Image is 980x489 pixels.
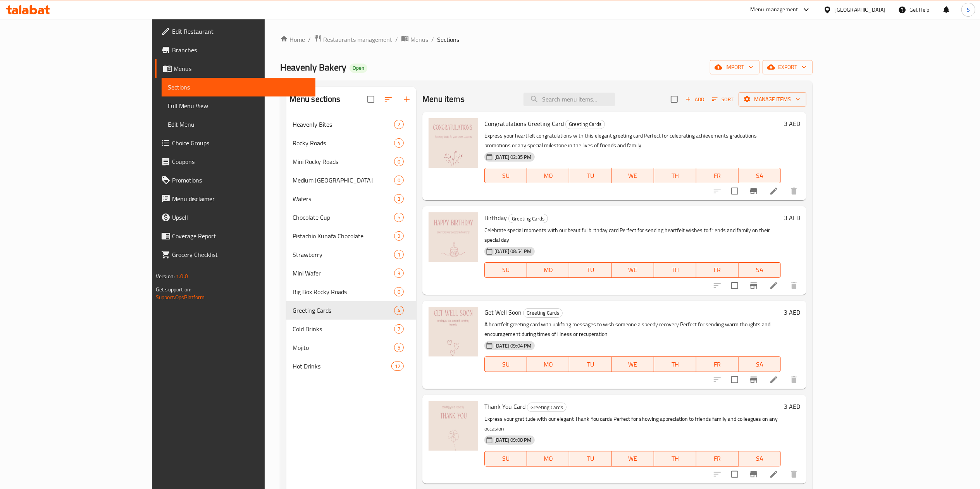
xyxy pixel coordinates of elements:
[565,120,605,129] div: Greeting Cards
[286,227,417,245] div: Pistachio Kunafa Chocolate2
[682,93,707,105] span: Add item
[172,27,309,36] span: Edit Restaurant
[286,301,417,320] div: Greeting Cards4
[394,157,404,166] div: items
[394,194,404,203] div: items
[739,356,781,372] button: SA
[156,284,191,294] span: Get support on:
[784,401,800,412] h6: 3 AED
[654,168,696,183] button: TH
[569,451,611,467] button: TU
[293,194,394,203] div: Wafers
[323,35,392,44] span: Restaurants management
[293,287,394,296] div: Big Box Rocky Roads
[293,231,394,241] span: Pistachio Kunafa Chocolate
[769,281,778,290] a: Edit menu item
[429,401,478,451] img: Thank You Card
[488,170,524,181] span: SU
[293,362,391,371] span: Hot Drinks
[484,168,527,183] button: SU
[488,264,524,275] span: SU
[394,344,403,351] span: 5
[293,213,394,222] div: Chocolate Cup
[168,101,309,110] span: Full Menu View
[484,226,781,245] p: Celebrate special moments with our beautiful birthday card Perfect for sending heartfelt wishes t...
[286,208,417,227] div: Chocolate Cup5
[155,134,315,152] a: Choice Groups
[785,370,803,389] button: delete
[401,34,428,45] a: Menus
[484,356,527,372] button: SU
[394,176,404,185] div: items
[286,134,417,152] div: Rocky Roads4
[696,262,739,278] button: FR
[156,271,175,281] span: Version:
[716,62,753,72] span: import
[727,183,743,199] span: Select to update
[293,306,394,315] span: Greeting Cards
[727,277,743,294] span: Select to update
[293,343,394,352] span: Mojito
[745,95,800,104] span: Manage items
[739,262,781,278] button: SA
[785,465,803,484] button: delete
[572,453,608,464] span: TU
[707,93,739,105] span: Sort items
[769,62,806,72] span: export
[155,59,315,78] a: Menus
[484,320,781,339] p: A heartfelt greeting card with uplifting messages to wish someone a speedy recovery Perfect for s...
[488,453,524,464] span: SU
[394,288,403,296] span: 0
[172,231,309,241] span: Coverage Report
[484,212,507,224] span: Birthday
[744,370,763,389] button: Branch-specific-item
[155,41,315,59] a: Branches
[488,359,524,370] span: SU
[293,324,394,334] div: Cold Drinks
[394,231,404,241] div: items
[172,157,309,166] span: Coupons
[293,176,394,185] div: Medium Rocky Road
[572,359,608,370] span: TU
[168,120,309,129] span: Edit Menu
[168,83,309,92] span: Sections
[484,401,525,412] span: Thank You Card
[394,177,403,184] span: 0
[530,453,566,464] span: MO
[286,264,417,282] div: Mini Wafer3
[162,115,315,134] a: Edit Menu
[293,176,394,185] span: Medium [GEOGRAPHIC_DATA]
[654,451,696,467] button: TH
[615,264,651,275] span: WE
[394,158,403,165] span: 0
[286,152,417,171] div: Mini Rocky Roads0
[379,90,398,108] span: Sort sections
[293,157,394,166] span: Mini Rocky Roads
[286,357,417,375] div: Hot Drinks12
[835,5,886,14] div: [GEOGRAPHIC_DATA]
[293,138,394,148] div: Rocky Roads
[162,78,315,96] a: Sections
[410,35,428,44] span: Menus
[710,60,760,74] button: import
[509,214,548,223] span: Greeting Cards
[394,269,404,278] div: items
[484,414,781,434] p: Express your gratitude with our elegant Thank You cards Perfect for showing appreciation to frien...
[751,5,798,14] div: Menu-management
[155,245,315,264] a: Grocery Checklist
[293,250,394,259] span: Strawberry
[742,170,778,181] span: SA
[572,264,608,275] span: TU
[524,93,615,106] input: search
[491,153,534,161] span: [DATE] 02:35 PM
[172,250,309,259] span: Grocery Checklist
[666,91,682,107] span: Select section
[769,186,778,196] a: Edit menu item
[350,65,367,71] span: Open
[615,170,651,181] span: WE
[612,451,654,467] button: WE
